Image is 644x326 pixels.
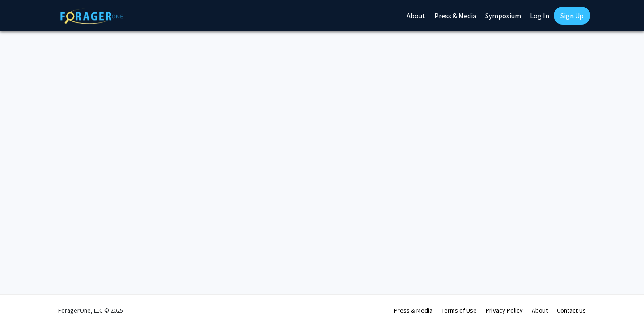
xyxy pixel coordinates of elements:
[554,7,590,25] a: Sign Up
[557,306,586,314] a: Contact Us
[441,306,477,314] a: Terms of Use
[58,295,123,326] div: ForagerOne, LLC © 2025
[532,306,548,314] a: About
[486,306,523,314] a: Privacy Policy
[394,306,432,314] a: Press & Media
[60,8,123,24] img: ForagerOne Logo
